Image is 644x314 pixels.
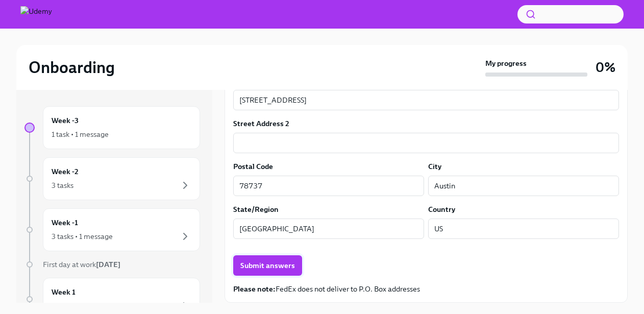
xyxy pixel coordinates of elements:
a: Week -31 task • 1 message [24,106,200,149]
span: Submit answers [240,260,295,271]
h6: Week -2 [52,166,79,177]
button: Submit answers [233,255,302,276]
h6: Week -1 [52,217,78,228]
label: Country [428,204,455,214]
a: First day at work[DATE] [24,259,200,270]
label: Postal Code [233,161,273,172]
strong: My progress [485,58,527,68]
strong: Please note: [233,284,276,294]
label: Street Address 2 [233,118,289,129]
img: Udemy [20,6,52,22]
h6: Week -3 [52,115,79,126]
h6: Week 1 [52,286,76,298]
a: Week -23 tasks [24,157,200,200]
strong: [DATE] [96,260,120,269]
div: 3 tasks [52,180,73,190]
h3: 0% [596,58,615,77]
div: 1 task • 1 message [52,129,109,139]
div: 3 tasks • 1 message [52,231,113,241]
label: City [428,161,441,172]
p: FedEx does not deliver to P.O. Box addresses [233,284,619,294]
div: 5 tasks • 6 messages [52,301,117,311]
a: Week -13 tasks • 1 message [24,208,200,251]
h2: Onboarding [29,57,115,78]
label: State/Region [233,204,279,214]
span: First day at work [43,260,120,269]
